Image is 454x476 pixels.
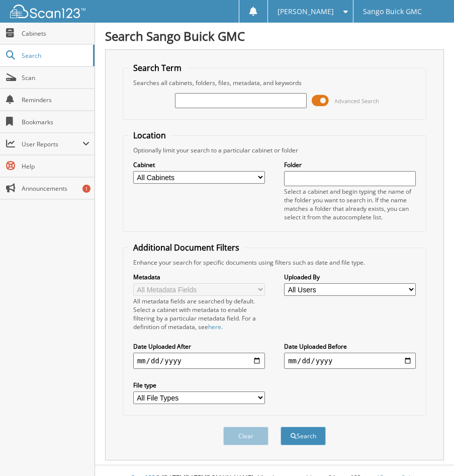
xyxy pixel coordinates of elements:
legend: Search Term [128,62,187,73]
span: Search [22,51,88,60]
span: Scan [22,73,89,82]
div: 1 [82,185,90,193]
img: scan123-logo-white.svg [10,5,85,18]
legend: Location [128,130,171,141]
a: here [208,323,221,331]
label: Date Uploaded Before [284,342,416,351]
span: Sango Buick GMC [363,9,422,15]
span: Cabinets [22,29,89,38]
label: Uploaded By [284,273,416,281]
span: [PERSON_NAME] [278,9,334,15]
span: User Reports [22,140,82,148]
h1: Search Sango Buick GMC [105,28,444,44]
label: File type [133,381,265,389]
div: Optionally limit your search to a particular cabinet or folder [128,146,421,154]
span: Help [22,162,89,171]
span: Reminders [22,96,89,104]
label: Date Uploaded After [133,342,265,351]
div: All metadata fields are searched by default. Select a cabinet with metadata to enable filtering b... [133,297,265,331]
button: Clear [223,427,268,445]
label: Folder [284,161,416,169]
span: Bookmarks [22,118,89,126]
span: Advanced Search [334,97,379,105]
div: Select a cabinet and begin typing the name of the folder you want to search in. If the name match... [284,187,416,221]
input: end [284,353,416,369]
label: Metadata [133,273,265,281]
div: Enhance your search for specific documents using filters such as date and file type. [128,258,421,267]
label: Cabinet [133,161,265,169]
input: start [133,353,265,369]
span: Announcements [22,184,89,193]
button: Search [281,427,326,445]
legend: Additional Document Filters [128,242,244,253]
div: Searches all cabinets, folders, files, metadata, and keywords [128,78,421,87]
